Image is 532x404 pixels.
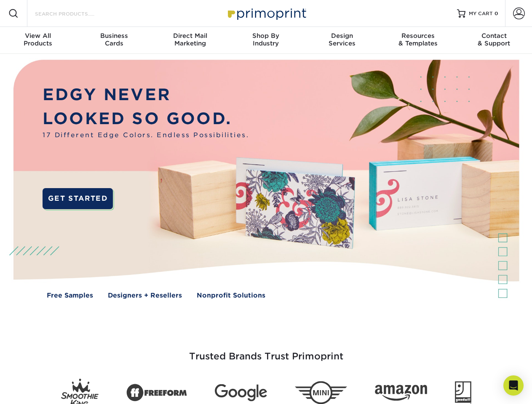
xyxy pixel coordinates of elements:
span: Design [304,32,380,40]
div: Marketing [152,32,228,47]
a: GET STARTED [43,188,113,209]
a: Resources& Templates [380,27,456,54]
a: Designers + Resellers [108,291,182,300]
div: Open Intercom Messenger [503,375,524,396]
span: Shop By [228,32,304,40]
a: Nonprofit Solutions [197,291,265,300]
a: Shop ByIndustry [228,27,304,54]
span: Resources [380,32,456,40]
input: SEARCH PRODUCTS..... [34,8,116,19]
a: Contact& Support [456,27,532,54]
span: 0 [495,11,498,16]
div: Services [304,32,380,47]
p: EDGY NEVER [43,83,249,107]
img: Amazon [375,385,427,401]
span: MY CART [469,10,493,17]
p: LOOKED SO GOOD. [43,107,249,131]
img: Google [215,384,267,401]
a: DesignServices [304,27,380,54]
span: 17 Different Edge Colors. Endless Possibilities. [43,130,249,140]
span: Contact [456,32,532,40]
div: Industry [228,32,304,47]
a: BusinessCards [76,27,152,54]
div: & Support [456,32,532,47]
a: Direct MailMarketing [152,27,228,54]
div: Cards [76,32,152,47]
a: Free Samples [47,291,93,300]
img: Goodwill [455,381,471,404]
img: Primoprint [224,4,308,22]
div: & Templates [380,32,456,47]
span: Business [76,32,152,40]
span: Direct Mail [152,32,228,40]
iframe: Google Customer Reviews [2,378,72,401]
h3: Trusted Brands Trust Primoprint [20,331,513,372]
